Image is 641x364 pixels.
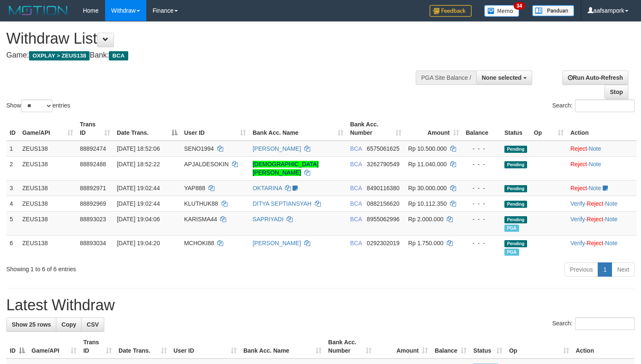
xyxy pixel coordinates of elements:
div: - - - [466,199,498,208]
td: ZEUS138 [19,156,76,180]
a: Next [612,262,635,277]
td: · · [567,196,637,211]
td: ZEUS138 [19,141,76,157]
td: 4 [6,196,19,211]
th: Date Trans.: activate to sort column ascending [115,335,170,359]
a: Reject [570,185,587,191]
input: Search: [575,317,635,330]
span: BCA [350,185,362,191]
a: Note [605,216,617,223]
td: 3 [6,180,19,196]
span: 88892971 [80,185,106,191]
img: Button%20Memo.svg [484,5,520,17]
a: Verify [570,240,585,246]
span: None selected [482,74,522,81]
span: [DATE] 18:52:22 [117,161,160,168]
span: [DATE] 19:02:44 [117,200,160,207]
span: Rp 11.040.000 [408,161,447,168]
th: Status: activate to sort column ascending [470,335,506,359]
a: 1 [598,262,612,277]
td: · · [567,235,637,259]
a: Reject [570,145,587,152]
td: · [567,141,637,157]
span: BCA [350,200,362,207]
span: 34 [514,2,525,10]
span: Pending [504,240,527,247]
span: Rp 30.000.000 [408,185,447,191]
h4: Game: Bank: [6,51,419,60]
input: Search: [575,100,635,112]
th: Bank Acc. Number: activate to sort column ascending [325,335,375,359]
span: OXPLAY > ZEUS138 [29,51,90,60]
div: - - - [466,184,498,192]
th: Amount: activate to sort column ascending [375,335,431,359]
span: Rp 10.112.350 [408,200,447,207]
span: Copy 3262790549 to clipboard [367,161,400,168]
a: Note [588,161,601,168]
a: CSV [81,317,104,332]
img: Feedback.jpg [430,5,472,17]
a: Run Auto-Refresh [562,71,628,85]
span: Rp 1.750.000 [408,240,443,246]
a: Verify [570,216,585,223]
div: Showing 1 to 6 of 6 entries [6,262,261,273]
th: Amount: activate to sort column ascending [405,117,462,141]
a: Previous [565,262,598,277]
span: Copy 0292302019 to clipboard [367,240,400,246]
span: [DATE] 19:02:44 [117,185,160,191]
span: Copy [61,321,76,328]
a: Reject [570,161,587,168]
span: YAP888 [184,185,205,191]
span: [DATE] 19:04:06 [117,216,160,223]
span: KARISMA44 [184,216,217,223]
td: · [567,156,637,180]
span: CSV [87,321,99,328]
th: Bank Acc. Name: activate to sort column ascending [240,335,325,359]
a: OKTARINA [253,185,282,191]
th: Status [501,117,530,141]
span: [DATE] 18:52:06 [117,145,160,152]
div: - - - [466,239,498,247]
a: Reject [587,200,604,207]
a: Note [605,200,617,207]
th: Game/API: activate to sort column ascending [19,117,76,141]
th: Bank Acc. Number: activate to sort column ascending [347,117,405,141]
a: Verify [570,200,585,207]
td: · · [567,211,637,235]
span: 88893034 [80,240,106,246]
th: Balance [462,117,501,141]
span: SENO1994 [184,145,214,152]
td: 2 [6,156,19,180]
a: [DEMOGRAPHIC_DATA][PERSON_NAME] [253,161,319,176]
span: Rp 2.000.000 [408,216,443,223]
a: Stop [604,85,628,99]
span: Pending [504,146,527,153]
span: BCA [350,161,362,168]
th: Game/API: activate to sort column ascending [28,335,80,359]
span: Copy 8955062996 to clipboard [367,216,400,223]
div: - - - [466,215,498,223]
th: Bank Acc. Name: activate to sort column ascending [249,117,347,141]
span: Copy 6575061625 to clipboard [367,145,400,152]
span: BCA [109,51,128,60]
span: Rp 10.500.000 [408,145,447,152]
label: Show entries [6,100,70,112]
a: DITYA SEPTIANSYAH [253,200,311,207]
span: APJALDESOKIN [184,161,229,168]
label: Search: [552,100,635,112]
th: Trans ID: activate to sort column ascending [76,117,113,141]
img: panduan.png [532,5,574,16]
a: [PERSON_NAME] [253,145,301,152]
a: Note [605,240,617,246]
a: Reject [587,240,604,246]
span: BCA [350,216,362,223]
th: Action [572,335,635,359]
th: Op: activate to sort column ascending [530,117,567,141]
a: Reject [587,216,604,223]
td: · [567,180,637,196]
span: 88892488 [80,161,106,168]
th: Balance: activate to sort column ascending [431,335,470,359]
span: Pending [504,201,527,208]
span: Pending [504,161,527,168]
td: ZEUS138 [19,235,76,259]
